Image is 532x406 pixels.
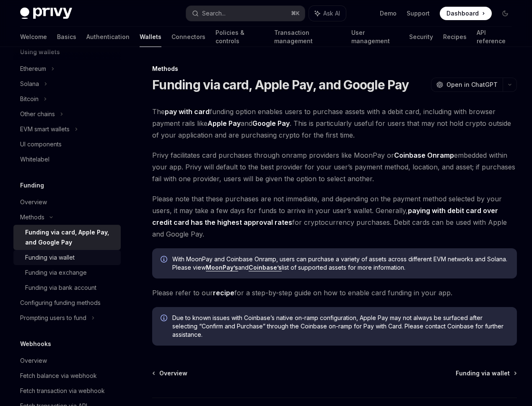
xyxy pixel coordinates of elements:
[380,9,397,18] a: Demo
[20,180,44,190] h5: Funding
[20,386,105,396] div: Fetch transaction via webhook
[13,137,121,152] a: UI components
[171,27,205,47] a: Connectors
[208,119,241,128] strong: Apple Pay
[152,77,409,92] h1: Funding via card, Apple Pay, and Google Pay
[13,152,121,167] a: Whitelabel
[25,283,96,293] div: Funding via bank account
[25,268,87,278] div: Funding via exchange
[25,252,75,263] div: Funding via wallet
[57,27,76,47] a: Basics
[20,109,55,119] div: Other chains
[20,356,47,366] div: Overview
[186,6,304,21] button: Search...⌘K
[140,27,161,47] a: Wallets
[13,225,121,250] a: Funding via card, Apple Pay, and Google Pay
[20,124,70,134] div: EVM smart wallets
[153,369,187,377] a: Overview
[161,315,169,323] svg: Info
[20,313,86,323] div: Prompting users to fund
[431,78,503,92] button: Open in ChatGPT
[20,154,49,164] div: Whitelabel
[152,149,517,185] span: Privy facilitates card purchases through onramp providers like MoonPay or embedded within your ap...
[20,64,46,74] div: Ethereum
[274,27,341,47] a: Transaction management
[309,6,346,21] button: Ask AI
[13,195,121,210] a: Overview
[409,27,433,47] a: Security
[202,8,226,18] div: Search...
[165,107,210,116] strong: pay with card
[172,314,509,339] span: Due to known issues with Coinbase’s native on-ramp configuration, Apple Pay may not always be sur...
[498,7,512,20] button: Toggle dark mode
[13,295,121,310] a: Configuring funding methods
[13,250,121,265] a: Funding via wallet
[20,79,39,89] div: Solana
[440,7,492,20] a: Dashboard
[13,383,121,398] a: Fetch transaction via webhook
[172,255,509,272] span: With MoonPay and Coinbase Onramp, users can purchase a variety of assets across different EVM net...
[161,256,169,264] svg: Info
[456,369,516,377] a: Funding via wallet
[152,106,517,141] span: The funding option enables users to purchase assets with a debit card, including with browser pay...
[215,27,264,47] a: Policies & controls
[407,9,430,18] a: Support
[443,27,467,47] a: Recipes
[159,369,187,377] span: Overview
[20,8,72,19] img: dark logo
[20,94,39,104] div: Bitcoin
[20,212,44,222] div: Methods
[152,287,517,299] span: Please refer to our for a step-by-step guide on how to enable card funding in your app.
[323,9,340,18] span: Ask AI
[249,264,282,271] a: Coinbase’s
[20,27,47,47] a: Welcome
[20,197,47,207] div: Overview
[25,227,116,247] div: Funding via card, Apple Pay, and Google Pay
[13,353,121,368] a: Overview
[152,193,517,240] span: Please note that these purchases are not immediate, and depending on the payment method selected ...
[477,27,512,47] a: API reference
[20,139,62,149] div: UI components
[394,151,454,160] a: Coinbase Onramp
[252,119,290,128] strong: Google Pay
[152,65,517,73] div: Methods
[20,298,101,308] div: Configuring funding methods
[446,9,479,18] span: Dashboard
[213,289,234,297] a: recipe
[291,10,300,17] span: ⌘ K
[13,368,121,383] a: Fetch balance via webhook
[456,369,510,377] span: Funding via wallet
[20,339,51,349] h5: Webhooks
[206,264,238,271] a: MoonPay’s
[86,27,130,47] a: Authentication
[13,265,121,280] a: Funding via exchange
[351,27,399,47] a: User management
[20,371,97,381] div: Fetch balance via webhook
[446,81,498,89] span: Open in ChatGPT
[13,280,121,295] a: Funding via bank account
